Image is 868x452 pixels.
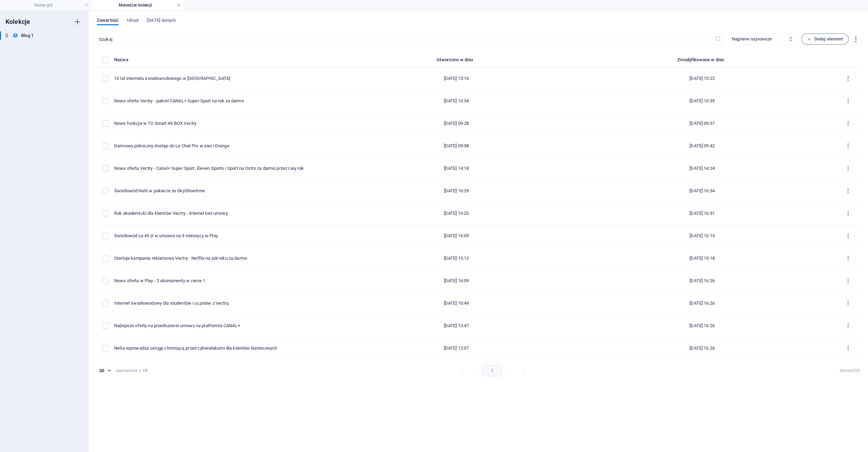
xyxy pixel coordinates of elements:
strong: 1 [857,368,860,373]
div: [DATE] 15:12 [350,255,562,261]
button: page 1 [482,365,502,376]
h4: Menedżer kolekcji [92,1,184,9]
div: Nowa oferta Vectry - Canal+ Super Sport, Eleven Sports i Sport na Ostro za darmo przez cały rok [114,165,339,172]
th: Utworzono w dniu [345,56,568,67]
th: Zmodyfikowane w dniu [568,56,836,67]
div: [DATE] 12:57 [350,345,562,351]
div: 20 [97,368,113,374]
div: [DATE] 13:22 [573,75,831,82]
div: [DATE] 16:20 [350,210,562,216]
div: [DATE] 16:26 [573,278,831,284]
th: Nazwa [114,56,345,67]
div: Netia wprowadza usługę chroniącą przed cyberatakami dla klientów biznesowych [114,345,339,351]
div: [DATE] 10:39 [573,98,831,104]
div: [DATE] 09:42 [573,143,831,149]
span: Zawartość [97,16,119,26]
div: 10 lat internetu światłowodowego w [GEOGRAPHIC_DATA] [114,75,339,82]
div: [DATE] 09:37 [573,120,831,127]
div: Internet światłowodowy dla studentów i uczniów z Vectrą [114,300,339,306]
strong: 1 [853,368,855,373]
strong: 13 [143,368,147,374]
div: Nowe funkcje w TV Smart 4K BOX Vectry [114,120,339,127]
div: [DATE] 09:38 [350,143,562,149]
div: [DATE] 16:09 [350,278,562,284]
div: [DATE] 10:34 [350,98,562,104]
div: Najlepsze oferty na przedłużenie umowy na platformie CANAL+ [114,323,339,329]
input: Szukaj [97,34,715,45]
div: [DATE] 16:09 [350,233,562,239]
span: Układ [127,16,138,26]
div: [DATE] 13:47 [350,323,562,329]
nav: pagination navigation [455,365,529,376]
div: [DATE] 14:24 [573,165,831,172]
div: [DATE] 10:49 [350,300,562,306]
table: items list [97,56,860,360]
div: [DATE] 16:31 [573,210,831,216]
div: elementów z [116,368,141,374]
div: Rok akademicki dla klientów Vectry - internet bez umowy [114,210,339,216]
div: [DATE] 16:15 [573,233,831,239]
div: Światłowód za 45 zł w umowie na 9 miesięcy w Play [114,233,339,239]
div: Darmowy półroczny dostęp do Le Chat Pro w sieci Orange [114,143,339,149]
div: Nowa oferta w Play - 2 abonamenty w cenie 1 [114,278,339,284]
div: Nowa oferta Vectry - pakiet CANAL+ Super Sport na rok za darmo [114,98,339,104]
button: Dodaj element [801,34,849,45]
div: [DATE] 16:29 [350,188,562,194]
div: [DATE] 09:28 [350,120,562,127]
div: [DATE] 14:18 [350,165,562,172]
div: Światłowód Netii w pakiecie ze SkyShowtime [114,188,339,194]
div: [DATE] 16:26 [573,323,831,329]
span: Dodaj element [807,35,843,43]
h6: Blog 1 [21,31,34,40]
div: Strona z [840,368,860,374]
span: [DATE] danych [147,16,176,26]
div: [DATE] 13:16 [350,75,562,82]
i: Utwórz nową kolekcję [73,18,82,26]
div: [DATE] 16:34 [573,188,831,194]
div: [DATE] 15:18 [573,255,831,261]
div: Startuje kampania reklamowa Vectry - Netflix na pół roku za darmo [114,255,339,261]
div: [DATE] 16:26 [573,300,831,306]
h6: Kolekcje [6,18,30,26]
div: [DATE] 16:26 [573,345,831,351]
